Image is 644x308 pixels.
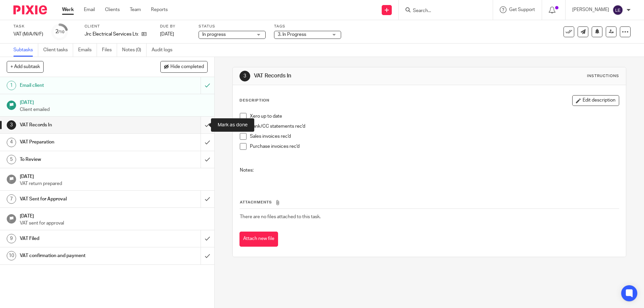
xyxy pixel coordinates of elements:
[122,44,147,57] a: Notes (0)
[20,180,208,187] p: VAT return prepared
[20,194,136,204] h1: VAT Sent for Approval
[7,138,16,147] div: 4
[20,106,208,113] p: Client emailed
[62,6,74,13] a: Work
[587,73,619,79] div: Instructions
[239,71,250,81] div: 3
[240,167,619,174] p: Notes:
[55,28,64,36] div: 2
[102,44,117,57] a: Files
[20,80,136,90] h1: Email client
[13,44,38,57] a: Subtasks
[7,61,44,72] button: + Add subtask
[240,200,272,204] span: Attachments
[13,31,43,38] div: VAT (M/A/N/F)
[278,32,306,37] span: 3. In Progress
[152,44,177,57] a: Audit logs
[160,61,208,72] button: Hide completed
[160,24,190,29] label: Due by
[250,133,619,140] p: Sales invoices rec'd
[7,81,16,90] div: 1
[58,30,64,34] small: /10
[240,214,321,219] span: There are no files attached to this task.
[250,123,619,130] p: Bank/CC statements rec'd
[7,155,16,164] div: 5
[20,137,136,147] h1: VAT Preparation
[254,72,444,79] h1: VAT Records In
[20,120,136,130] h1: VAT Records In
[7,251,16,260] div: 10
[13,24,43,29] label: Task
[572,6,609,13] p: [PERSON_NAME]
[20,155,136,165] h1: To Review
[78,44,97,57] a: Emails
[151,6,168,13] a: Reports
[202,32,226,37] span: In progress
[612,5,623,15] img: svg%3E
[509,7,535,12] span: Get Support
[239,232,278,247] button: Attach new file
[7,194,16,204] div: 7
[7,234,16,243] div: 9
[20,251,136,261] h1: VAT confirmation and payment
[85,24,152,29] label: Client
[130,6,141,13] a: Team
[412,8,473,14] input: Search
[7,120,16,130] div: 3
[85,31,138,38] p: Jrc Electrical Services Ltd
[43,44,73,57] a: Client tasks
[20,211,208,220] h1: [DATE]
[274,24,341,29] label: Tags
[84,6,95,13] a: Email
[105,6,120,13] a: Clients
[250,143,619,150] p: Purchase invoices rec'd
[20,172,208,180] h1: [DATE]
[160,32,174,37] span: [DATE]
[20,234,136,244] h1: VAT Filed
[20,220,208,227] p: VAT sent for approval
[199,24,266,29] label: Status
[239,98,269,103] p: Description
[170,64,204,70] span: Hide completed
[572,95,619,106] button: Edit description
[20,98,208,106] h1: [DATE]
[250,113,619,120] p: Xero up to date
[13,5,47,14] img: Pixie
